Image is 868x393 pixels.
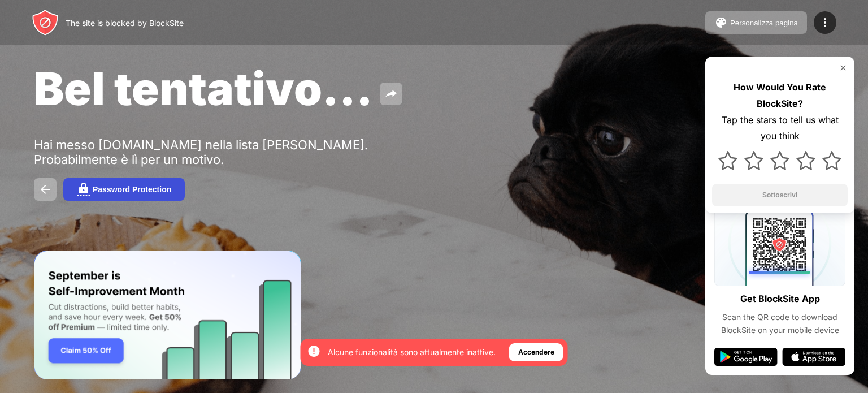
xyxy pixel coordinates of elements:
img: star.svg [822,151,841,170]
img: app-store.svg [782,348,845,366]
div: Password Protection [93,185,171,194]
span: Bel tentativo... [34,61,373,116]
img: password.svg [77,183,90,196]
img: pallet.svg [714,16,728,29]
img: back.svg [38,183,52,196]
iframe: Banner [34,251,301,380]
button: Sottoscrivi [712,184,848,206]
img: header-logo.svg [32,9,59,36]
img: share.svg [384,87,398,101]
div: Tap the stars to tell us what you think [712,112,848,145]
img: rate-us-close.svg [839,63,848,72]
img: star.svg [718,151,737,170]
div: Accendere [518,347,554,358]
img: star.svg [796,151,815,170]
button: Personalizza pagina [705,11,807,34]
div: Get BlockSite App [740,291,820,307]
div: Alcune funzionalità sono attualmente inattive. [328,347,496,358]
div: How Would You Rate BlockSite? [712,79,848,112]
img: error-circle-white.svg [307,344,321,358]
div: The site is blocked by BlockSite [66,18,184,28]
button: Password Protection [63,178,185,201]
img: google-play.svg [714,348,778,366]
img: star.svg [770,151,789,170]
img: star.svg [744,151,763,170]
img: menu-icon.svg [818,16,832,29]
div: Scan the QR code to download BlockSite on your mobile device [714,311,845,336]
div: Personalizza pagina [730,19,798,27]
div: Hai messo [DOMAIN_NAME] nella lista [PERSON_NAME]. Probabilmente è lì per un motivo. [34,137,383,167]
